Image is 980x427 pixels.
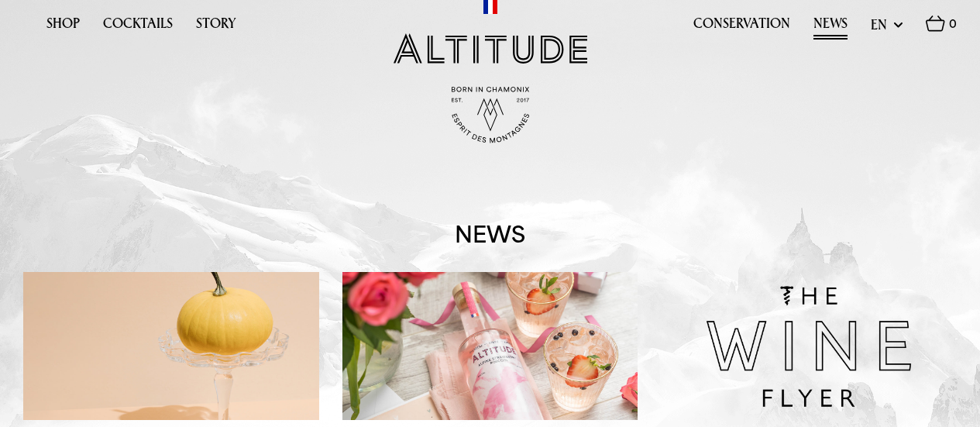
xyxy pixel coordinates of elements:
img: Halloween weekend is looking BOO-zy! [23,272,319,420]
img: Altitude Pink amongst the Best Strawberry Gins! [342,272,638,420]
h1: News [455,221,525,249]
img: Born in Chamonix - Est. 2017 - Espirit des Montagnes [452,87,529,143]
img: Basket [926,15,945,32]
a: 0 [926,15,957,40]
a: Shop [46,15,80,40]
a: Cocktails [103,15,173,40]
a: Conservation [693,15,790,40]
img: IAG selects Altitude Gin as launch partner of Wine Flyer [661,272,957,420]
a: Story [196,15,236,40]
a: News [813,15,848,40]
img: Altitude Gin [394,33,587,64]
